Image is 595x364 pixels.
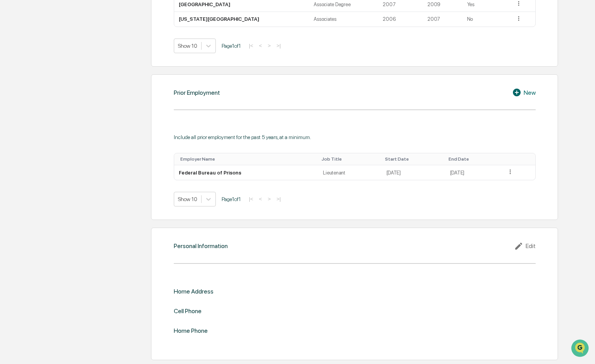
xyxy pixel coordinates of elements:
[382,165,445,180] td: [DATE]
[309,12,378,27] td: Associates
[8,98,14,104] div: 🖐️
[274,196,283,202] button: >|
[274,42,283,49] button: >|
[385,156,442,162] div: Toggle SortBy
[180,156,316,162] div: Toggle SortBy
[8,16,140,29] p: How can we help?
[445,165,502,180] td: [DATE]
[222,196,241,202] span: Page 1 of 1
[321,156,378,162] div: Toggle SortBy
[54,130,93,136] a: Powered byPylon
[15,112,49,119] span: Data Lookup
[131,61,140,70] button: Start new chat
[247,42,255,49] button: |<
[174,134,536,140] div: Include all prior employment for the past 5 years, at a minimum.
[174,327,208,334] div: Home Phone
[56,98,62,104] div: 🗄️
[53,94,99,108] a: 🗄️Attestations
[77,131,93,136] span: Pylon
[26,67,97,73] div: We're available if you need us!
[174,242,228,250] div: Personal Information
[449,156,499,162] div: Toggle SortBy
[514,242,536,251] div: Edit
[423,12,462,27] td: 2007
[8,112,14,119] div: 🔎
[462,12,511,27] td: No
[318,165,382,180] td: Lieutenant
[570,339,591,359] iframe: Open customer support
[266,196,273,202] button: >
[257,42,264,49] button: <
[378,12,423,27] td: 2006
[174,307,202,315] div: Cell Phone
[257,196,264,202] button: <
[174,288,213,295] div: Home Address
[15,97,50,105] span: Preclearance
[508,156,532,162] div: Toggle SortBy
[5,94,53,108] a: 🖐️Preclearance
[174,165,319,180] td: Federal Bureau of Prisons
[64,97,96,105] span: Attestations
[247,196,255,202] button: |<
[174,89,220,96] div: Prior Employment
[5,109,52,122] a: 🔎Data Lookup
[26,59,126,67] div: Start new chat
[222,43,241,49] span: Page 1 of 1
[512,88,536,97] div: New
[8,59,22,73] img: 1746055101610-c473b297-6a78-478c-a979-82029cc54cd1
[266,42,273,49] button: >
[174,12,309,27] td: [US_STATE][GEOGRAPHIC_DATA]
